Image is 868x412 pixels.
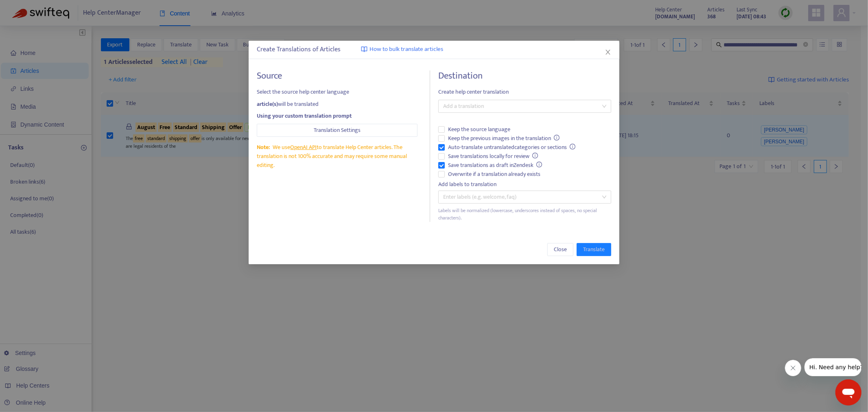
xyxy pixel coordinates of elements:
[445,170,544,179] span: Overwrite if a translation already exists
[438,207,611,222] div: Labels will be normalized (lowercase, underscores instead of spaces, no special characters).
[361,46,367,53] img: image-link
[445,125,514,134] span: Keep the source language
[370,45,443,54] span: How to bulk translate articles
[554,135,560,140] span: info-circle
[603,48,612,57] button: Close
[785,360,801,376] iframe: Close message
[257,88,418,96] span: Select the source help center language
[445,152,542,161] span: Save translations locally for review
[605,49,611,55] span: close
[570,144,575,149] span: info-circle
[445,143,579,152] span: Auto-translate untranslated categories or sections
[554,245,567,254] span: Close
[438,180,611,189] div: Add labels to translation
[5,6,59,12] span: Hi. Need any help?
[257,143,418,170] div: We use to translate Help Center articles. The translation is not 100% accurate and may require so...
[835,379,861,405] iframe: Button to launch messaging window
[291,142,317,152] a: OpenAI API
[314,126,361,135] span: Translation Settings
[361,45,443,54] a: How to bulk translate articles
[257,100,418,109] div: will be translated
[445,134,563,143] span: Keep the previous images in the translation
[257,142,270,152] span: Note:
[536,162,542,167] span: info-circle
[438,70,611,81] h4: Destination
[438,88,611,96] span: Create help center translation
[257,70,418,81] h4: Source
[805,358,861,376] iframe: Message from company
[532,153,538,158] span: info-circle
[257,99,278,109] strong: article(s)
[547,243,573,256] button: Close
[257,45,611,55] div: Create Translations of Articles
[257,124,418,137] button: Translation Settings
[257,112,418,121] div: Using your custom translation prompt
[445,161,546,170] span: Save translations as draft in Zendesk
[577,243,611,256] button: Translate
